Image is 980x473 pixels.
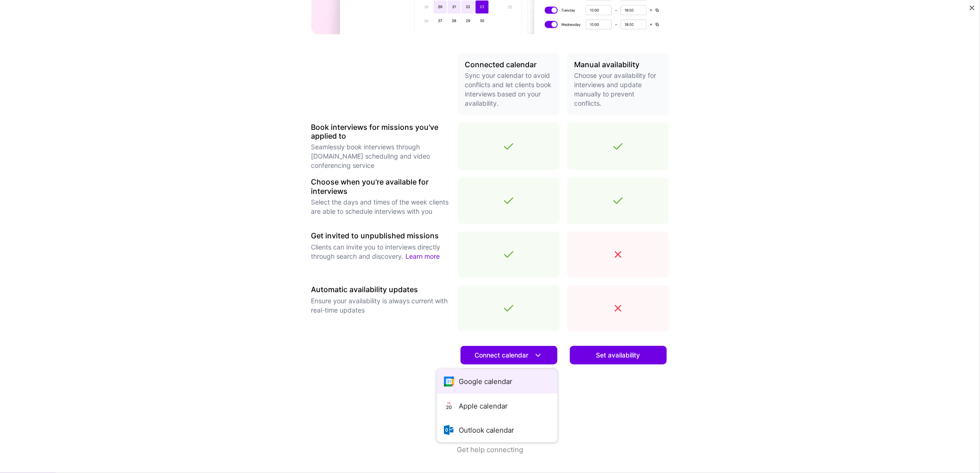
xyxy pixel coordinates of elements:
[311,285,450,294] h3: Automatic availability updates
[444,425,455,435] i: icon OutlookCalendar
[475,351,543,360] span: Connect calendar
[311,198,450,216] p: Select the days and times of the week clients are able to schedule interviews with you
[311,142,450,170] p: Seamlessly book interviews through [DOMAIN_NAME] scheduling and video conferencing service
[457,445,523,473] button: Get help connecting
[444,376,455,387] i: icon Google
[406,252,440,260] a: Learn more
[596,351,640,360] span: Set availability
[311,123,450,141] h3: Book interviews for missions you've applied to
[461,346,557,364] button: Connect calendar
[437,394,557,418] button: Apple calendar
[437,418,557,442] button: Outlook calendar
[533,351,543,360] i: icon DownArrowWhite
[444,401,455,411] i: icon AppleCalendar
[465,71,552,108] p: Sync your calendar to avoid conflicts and let clients book interviews based on your availability.
[461,368,557,387] a: Learn more
[970,6,974,15] button: Close
[311,178,450,195] h3: Choose when you're available for interviews
[311,296,450,315] p: Ensure your availability is always current with real-time updates
[311,243,450,261] p: Clients can invite you to interviews directly through search and discovery.
[570,346,667,364] button: Set availability
[575,60,662,69] h3: Manual availability
[311,231,450,240] h3: Get invited to unpublished missions
[437,369,557,394] button: Google calendar
[575,71,662,108] p: Choose your availability for interviews and update manually to prevent conflicts.
[465,60,552,69] h3: Connected calendar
